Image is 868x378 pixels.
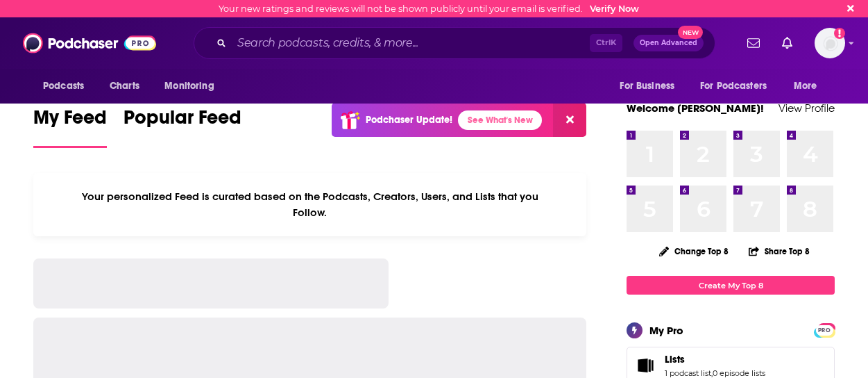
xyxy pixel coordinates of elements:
a: My Feed [33,106,107,148]
span: More [794,76,817,96]
img: User Profile [815,28,845,58]
a: Welcome [PERSON_NAME]! [627,101,764,115]
a: Lists [665,353,765,365]
button: open menu [610,73,692,99]
a: See What's New [458,110,542,130]
a: Popular Feed [124,106,241,148]
span: Podcasts [43,76,84,96]
a: Charts [101,73,148,99]
span: Monitoring [164,76,214,96]
a: Show notifications dropdown [776,31,798,55]
input: Search podcasts, credits, & more... [232,32,590,54]
span: Lists [665,353,685,365]
svg: Email not verified [834,28,845,39]
span: My Feed [33,106,107,138]
span: For Podcasters [700,76,767,96]
button: Show profile menu [815,28,845,58]
div: Your new ratings and reviews will not be shown publicly until your email is verified. [219,3,639,14]
a: View Profile [778,101,835,115]
span: Logged in as jbarbour [815,28,845,58]
span: PRO [816,325,833,336]
div: Your personalized Feed is curated based on the Podcasts, Creators, Users, and Lists that you Follow. [33,173,586,236]
button: Open AdvancedNew [633,35,704,51]
button: open menu [33,73,102,99]
span: Popular Feed [124,106,241,138]
a: 0 episode lists [713,368,765,378]
p: Podchaser Update! [366,114,452,126]
span: New [678,26,703,39]
button: open menu [691,73,787,99]
button: Share Top 8 [748,238,810,265]
span: , [711,368,713,378]
a: PRO [816,324,833,335]
span: Open Advanced [640,40,697,47]
button: Change Top 8 [651,243,737,260]
a: Lists [631,356,659,375]
a: Show notifications dropdown [742,31,765,55]
button: open menu [784,73,835,99]
div: My Pro [649,324,683,337]
img: Podchaser - Follow, Share and Rate Podcasts [23,30,156,56]
span: For Business [620,76,674,96]
div: Search podcasts, credits, & more... [194,27,715,59]
button: open menu [155,73,232,99]
a: 1 podcast list [665,368,711,378]
span: Charts [110,76,139,96]
a: Verify Now [590,3,639,14]
a: Create My Top 8 [627,276,835,295]
span: Ctrl K [590,34,622,52]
